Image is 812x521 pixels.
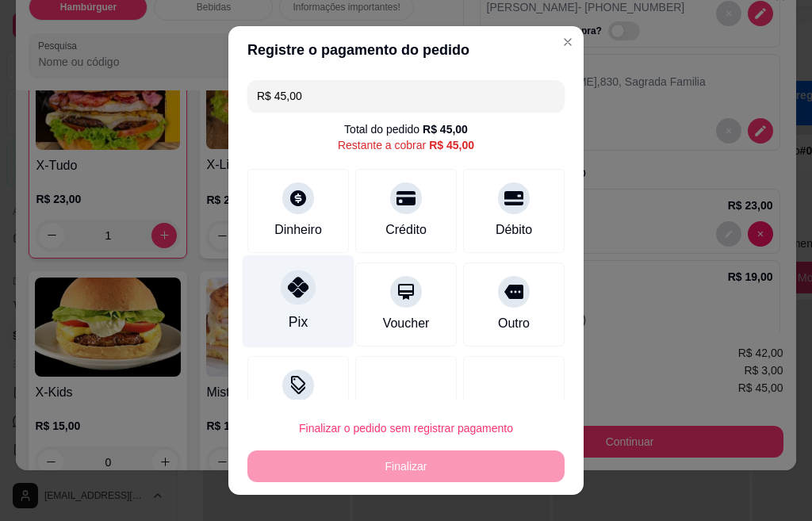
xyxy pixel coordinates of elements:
div: Dinheiro [274,220,322,239]
div: Outro [498,314,530,333]
button: Close [555,29,580,55]
button: Finalizar o pedido sem registrar pagamento [247,412,565,444]
div: Débito [496,220,532,239]
div: Voucher [383,314,430,333]
input: Ex.: hambúrguer de cordeiro [257,80,555,112]
div: Restante a cobrar [338,137,474,153]
div: R$ 45,00 [429,137,474,153]
header: Registre o pagamento do pedido [228,26,584,74]
div: Pix [289,312,308,332]
div: Total do pedido [344,121,468,137]
div: Crédito [385,220,427,239]
div: R$ 45,00 [423,121,468,137]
